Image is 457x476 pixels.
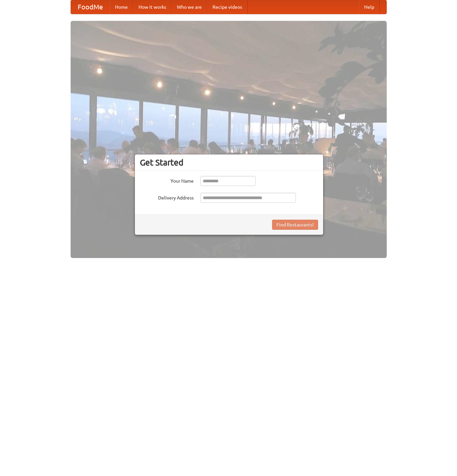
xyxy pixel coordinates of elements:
[71,0,110,14] a: FoodMe
[133,0,172,14] a: How it works
[207,0,247,14] a: Recipe videos
[140,176,194,184] label: Your Name
[140,193,194,201] label: Delivery Address
[359,0,380,14] a: Help
[110,0,133,14] a: Home
[272,220,318,230] button: Find Restaurants!
[172,0,207,14] a: Who we are
[140,157,318,168] h3: Get Started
